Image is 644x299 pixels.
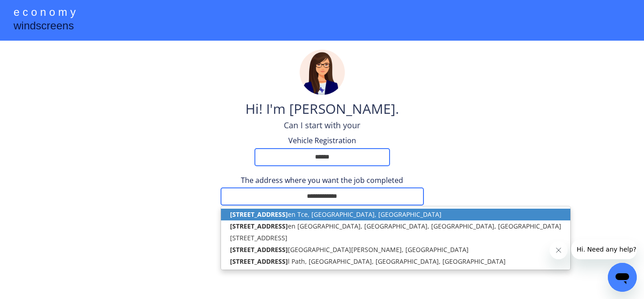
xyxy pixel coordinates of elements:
div: e c o n o m y [14,5,75,22]
iframe: Message from company [571,239,637,259]
div: Can I start with your [284,120,360,131]
div: The address where you want the job completed [221,175,424,185]
strong: [STREET_ADDRESS] [230,245,288,254]
div: windscreens [14,18,74,36]
strong: [STREET_ADDRESS] [230,257,288,266]
p: l Path, [GEOGRAPHIC_DATA], [GEOGRAPHIC_DATA], [GEOGRAPHIC_DATA] [221,256,570,267]
img: madeline.png [300,50,345,95]
strong: [STREET_ADDRESS] [230,210,288,219]
div: Vehicle Registration [277,135,367,145]
div: Hi! I'm [PERSON_NAME]. [245,99,399,120]
p: [STREET_ADDRESS] [221,232,570,244]
strong: [STREET_ADDRESS] [230,222,288,230]
p: en [GEOGRAPHIC_DATA], [GEOGRAPHIC_DATA], [GEOGRAPHIC_DATA], [GEOGRAPHIC_DATA] [221,220,570,232]
p: [GEOGRAPHIC_DATA][PERSON_NAME], [GEOGRAPHIC_DATA] [221,244,570,256]
p: en Tce, [GEOGRAPHIC_DATA], [GEOGRAPHIC_DATA] [221,209,570,220]
iframe: Button to launch messaging window [608,263,637,292]
iframe: Close message [550,241,568,259]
